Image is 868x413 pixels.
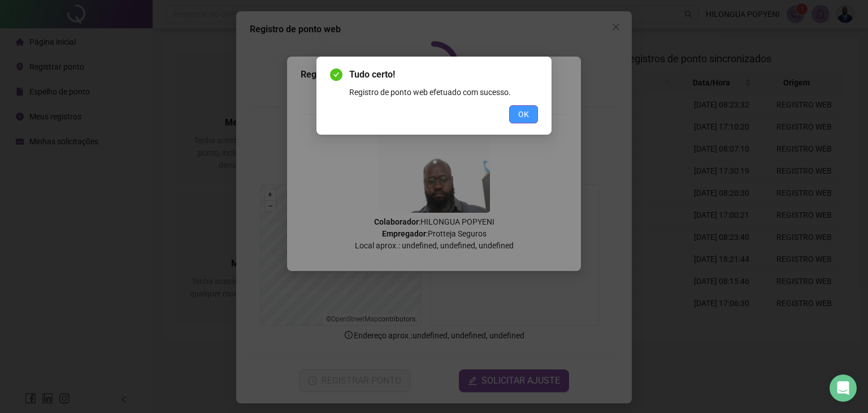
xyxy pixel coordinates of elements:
[349,68,538,81] span: Tudo certo!
[518,108,529,121] span: OK
[330,68,342,81] span: check-circle
[509,105,538,123] button: OK
[830,375,857,402] div: Open Intercom Messenger
[349,86,538,98] div: Registro de ponto web efetuado com sucesso.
